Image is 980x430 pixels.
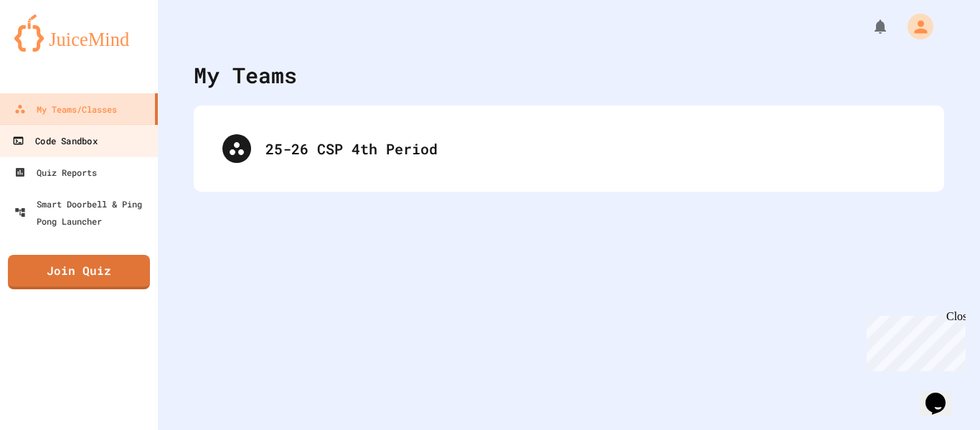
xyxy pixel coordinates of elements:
[861,310,966,371] iframe: chat widget
[8,255,150,289] a: Join Quiz
[6,6,99,91] div: Chat with us now!Close
[14,195,152,230] div: Smart Doorbell & Ping Pong Launcher
[14,101,117,118] div: My Teams/Classes
[845,14,892,39] div: My Notifications
[12,132,97,150] div: Code Sandbox
[265,138,915,159] div: 25-26 CSP 4th Period
[892,10,937,43] div: My Account
[920,373,966,416] iframe: chat widget
[208,120,930,177] div: 25-26 CSP 4th Period
[14,164,97,181] div: Quiz Reports
[14,14,143,52] img: logo-orange.svg
[194,59,297,91] div: My Teams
